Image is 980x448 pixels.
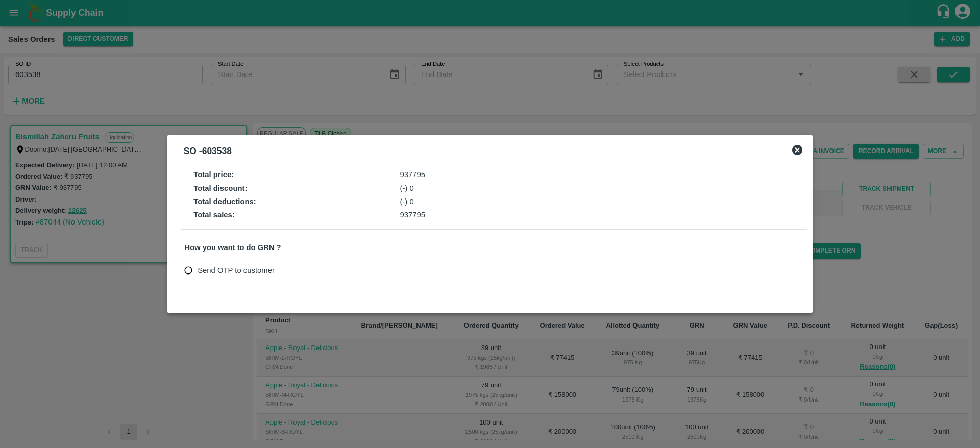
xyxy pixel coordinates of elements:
span: Send OTP to customer [198,265,275,276]
strong: Total deductions : [193,197,256,206]
strong: How you want to do GRN ? [185,243,281,252]
span: 937795 [400,211,425,219]
strong: Total sales : [193,211,235,219]
strong: Total price : [193,170,234,179]
div: SO - 603538 [184,144,232,158]
strong: Total discount : [193,184,247,192]
span: (-) 0 [400,184,413,192]
span: 937795 [400,170,425,179]
span: (-) 0 [400,197,413,206]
